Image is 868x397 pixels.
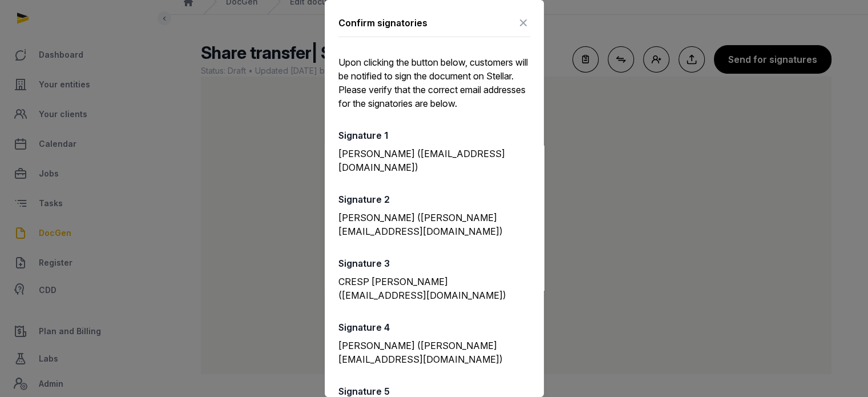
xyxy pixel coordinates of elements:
label: Signature 4 [338,320,530,334]
p: Upon clicking the button below, customers will be notified to sign the document on Stellar. Pleas... [338,55,530,110]
div: Confirm signatories [338,16,427,30]
div: [PERSON_NAME] ([EMAIL_ADDRESS][DOMAIN_NAME]) [338,147,530,174]
label: Signature 3 [338,256,530,270]
div: [PERSON_NAME] ([PERSON_NAME][EMAIL_ADDRESS][DOMAIN_NAME]) [338,339,530,366]
label: Signature 2 [338,193,530,206]
div: [PERSON_NAME] ([PERSON_NAME][EMAIL_ADDRESS][DOMAIN_NAME]) [338,211,530,238]
label: Signature 1 [338,129,530,142]
div: CRESP [PERSON_NAME] ([EMAIL_ADDRESS][DOMAIN_NAME]) [338,275,530,302]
